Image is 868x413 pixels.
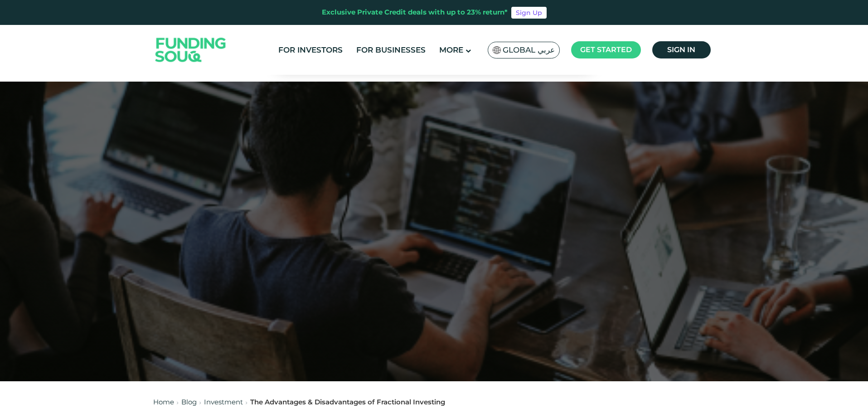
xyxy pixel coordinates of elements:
[153,398,174,406] a: Home
[322,7,508,18] div: Exclusive Private Credit deals with up to 23% return*
[250,397,445,408] div: The Advantages & Disadvantages of Fractional Investing
[204,398,243,406] a: Investment
[354,43,428,58] a: For Businesses
[503,45,555,55] span: Global عربي
[667,45,695,54] span: Sign in
[276,43,345,58] a: For Investors
[146,27,235,73] img: Logo
[511,7,547,19] a: Sign Up
[652,41,711,58] a: Sign in
[181,398,197,406] a: Blog
[580,45,632,54] span: Get started
[493,46,501,54] img: SA Flag
[439,45,463,54] span: More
